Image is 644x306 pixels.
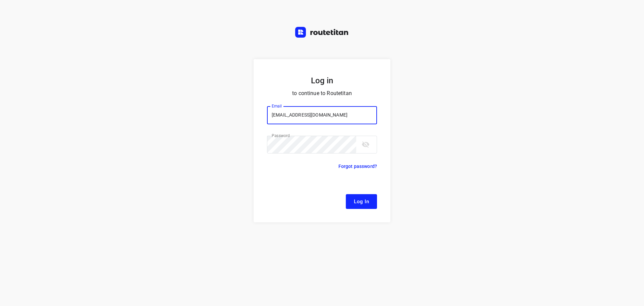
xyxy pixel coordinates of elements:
[267,89,377,98] p: to continue to Routetitan
[346,194,377,209] button: Log In
[295,27,349,38] img: Routetitan
[267,75,377,86] h5: Log in
[354,197,369,206] span: Log In
[338,162,377,170] p: Forgot password?
[359,138,372,151] button: toggle password visibility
